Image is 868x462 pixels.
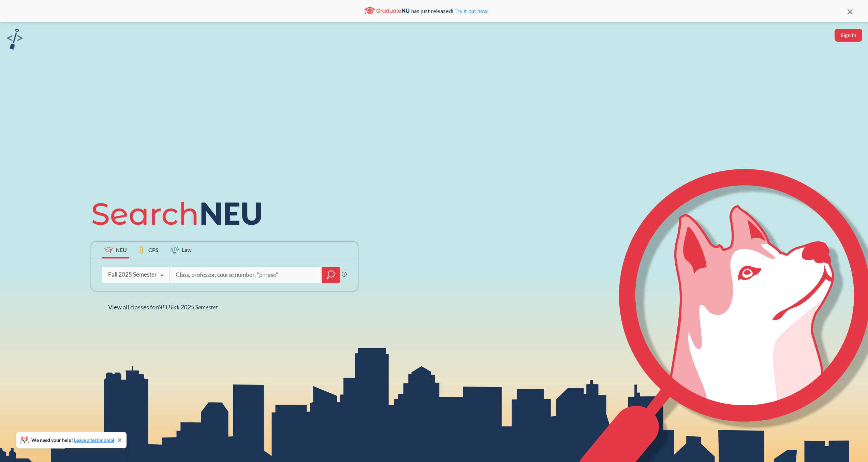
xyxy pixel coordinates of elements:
[7,29,23,50] img: sandbox logo
[322,267,340,283] div: magnifying glass
[453,8,488,14] a: Try it out now!
[175,268,317,282] input: Class, professor, course number, "phrase"
[116,246,127,254] span: NEU
[7,29,23,52] a: sandbox logo
[411,7,488,15] span: has just released!
[327,270,335,280] svg: magnifying glass
[108,271,157,278] div: Fall 2025 Semester
[148,246,159,254] span: CPS
[108,303,218,311] span: View all classes for
[835,29,862,42] button: Sign In
[74,437,114,443] a: Leave a testimonial
[182,246,192,254] span: Law
[158,303,218,311] span: NEU Fall 2025 Semester
[31,438,114,443] span: We need your help!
